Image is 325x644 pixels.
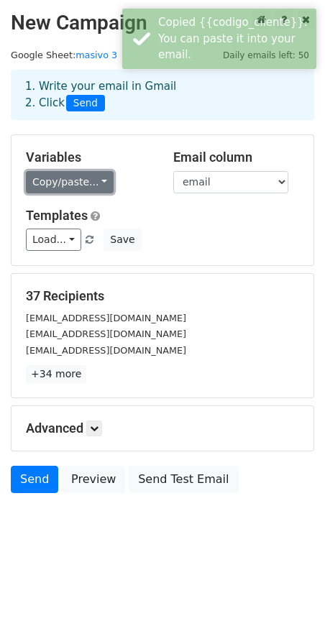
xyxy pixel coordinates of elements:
[253,575,325,644] div: Widget de chat
[26,313,186,323] small: [EMAIL_ADDRESS][DOMAIN_NAME]
[75,50,117,60] a: masivo 3
[173,149,299,165] h5: Email column
[129,466,238,493] a: Send Test Email
[26,420,299,436] h5: Advanced
[26,208,88,223] a: Templates
[158,14,311,63] div: Copied {{codigo_cliente}}. You can paste it into your email.
[26,328,186,339] small: [EMAIL_ADDRESS][DOMAIN_NAME]
[11,466,58,493] a: Send
[62,466,125,493] a: Preview
[26,345,186,356] small: [EMAIL_ADDRESS][DOMAIN_NAME]
[26,149,152,165] h5: Variables
[11,11,314,35] h2: New Campaign
[26,288,299,304] h5: 37 Recipients
[253,575,325,644] iframe: Chat Widget
[26,229,81,251] a: Load...
[104,229,141,251] button: Save
[26,365,86,383] a: +34 more
[11,50,117,60] small: Google Sheet:
[66,95,105,112] span: Send
[26,171,114,193] a: Copy/paste...
[14,78,311,111] div: 1. Write your email in Gmail 2. Click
